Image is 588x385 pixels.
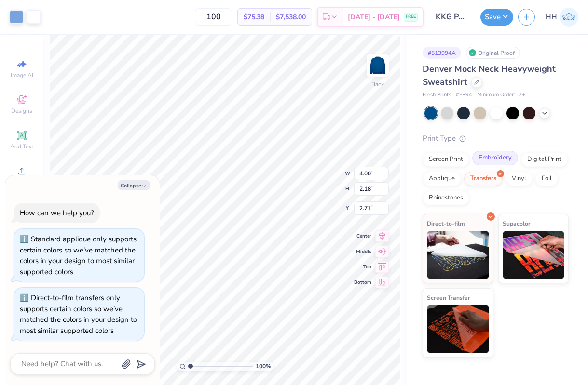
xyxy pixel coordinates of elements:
[354,264,371,270] span: Top
[466,47,520,59] div: Original Proof
[20,234,137,277] div: Standard applique only supports certain colors so we’ve matched the colors in your design to most...
[546,12,557,23] span: HH
[423,152,469,167] div: Screen Print
[560,8,578,27] img: Holland Hannon
[423,63,556,88] span: Denver Mock Neck Heavyweight Sweatshirt
[477,91,525,99] span: Minimum Order: 12 +
[503,218,531,228] span: Supacolor
[423,133,569,144] div: Print Type
[20,293,137,335] div: Direct-to-film transfers only supports certain colors so we’ve matched the colors in your design ...
[195,8,232,26] input: – –
[354,233,371,239] span: Center
[503,231,565,279] img: Supacolor
[427,305,489,353] img: Screen Transfer
[10,143,33,150] span: Add Text
[20,208,94,218] div: How can we help you?
[535,172,558,186] div: Foil
[480,9,513,26] button: Save
[423,191,469,205] div: Rhinestones
[406,13,416,20] span: FREE
[423,172,461,186] div: Applique
[276,12,306,22] span: $7,538.00
[244,12,264,22] span: $75.38
[371,80,384,89] div: Back
[423,47,461,59] div: # 513994A
[354,248,371,255] span: Middle
[428,7,476,27] input: Untitled Design
[521,152,568,167] div: Digital Print
[423,91,451,99] span: Fresh Prints
[506,172,533,186] div: Vinyl
[427,292,470,303] span: Screen Transfer
[11,107,32,115] span: Designs
[354,279,371,286] span: Bottom
[368,56,387,75] img: Back
[118,180,150,190] button: Collapse
[427,231,489,279] img: Direct-to-film
[456,91,472,99] span: # FP94
[464,172,503,186] div: Transfers
[256,362,271,371] span: 100 %
[427,218,465,228] span: Direct-to-film
[348,12,400,22] span: [DATE] - [DATE]
[546,8,578,27] a: HH
[472,151,518,165] div: Embroidery
[11,71,33,79] span: Image AI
